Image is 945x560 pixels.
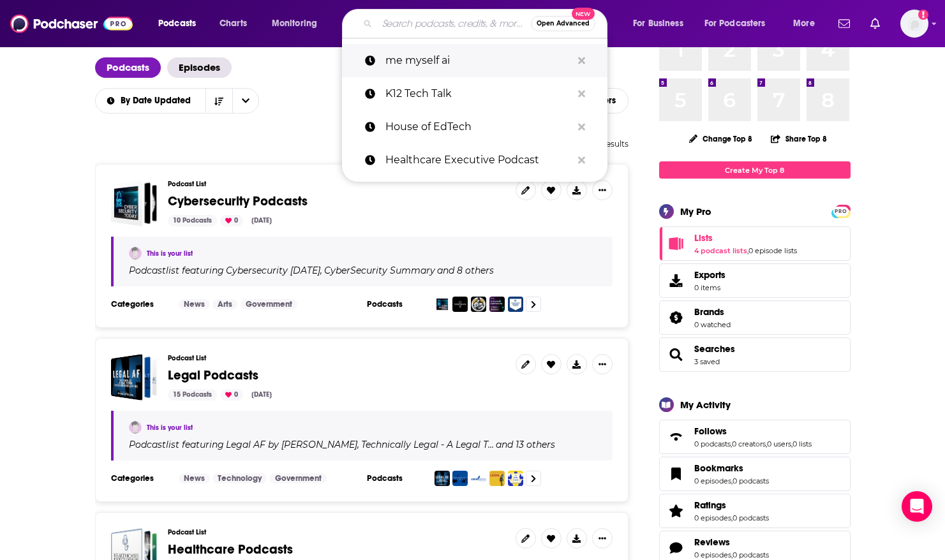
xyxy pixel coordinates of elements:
[694,357,720,366] a: 3 saved
[179,299,210,309] a: News
[592,354,613,374] button: Show More Button
[168,367,258,383] span: Legal Podcasts
[452,297,468,312] img: CyberSecurity Summary
[435,471,450,486] img: Legal AF by MeidasTouch
[694,343,735,355] a: Searches
[592,528,613,549] button: Show More Button
[168,369,258,383] a: Legal Podcasts
[833,207,849,216] span: PRO
[246,215,277,226] div: [DATE]
[767,439,791,448] a: 0 users
[452,471,468,486] img: Technically Legal - A Legal Technology and Innovation Podcast
[748,246,797,255] a: 0 episode lists
[435,297,450,312] img: Cybersecurity Today
[95,57,161,78] a: Podcasts
[659,226,851,261] span: Lists
[680,205,711,217] div: My Pro
[129,247,142,260] img: McKenzie Semrau
[733,550,769,559] a: 0 podcasts
[664,235,689,253] a: Lists
[167,57,232,78] a: Episodes
[342,77,607,110] a: K12 Tech Talk
[211,13,255,34] a: Charts
[212,473,267,483] a: Technology
[205,89,232,113] button: Sort Direction
[731,439,732,448] span: ,
[226,439,357,450] h4: Legal AF by [PERSON_NAME]
[900,10,928,38] img: User Profile
[592,180,613,200] button: Show More Button
[902,491,932,522] div: Open Intercom Messenger
[865,13,885,34] a: Show notifications dropdown
[694,513,731,522] a: 0 episodes
[833,206,849,216] a: PRO
[664,428,689,446] a: Follows
[241,299,297,309] a: Government
[220,389,243,401] div: 0
[168,528,505,536] h3: Podcast List
[272,15,317,33] span: Monitoring
[361,439,494,450] h4: Technically Legal - A Legal T…
[694,462,743,474] span: Bookmarks
[385,77,572,110] p: K12 Tech Talk
[681,131,761,147] button: Change Top 8
[793,15,815,33] span: More
[900,10,928,38] button: Show profile menu
[747,246,748,255] span: ,
[111,354,158,401] a: Legal Podcasts
[377,13,531,34] input: Search podcasts, credits, & more...
[10,11,133,36] a: Podchaser - Follow, Share and Rate Podcasts
[694,320,731,329] a: 0 watched
[168,542,293,557] span: Healthcare Podcasts
[232,89,259,113] button: open menu
[489,471,505,486] img: Stanford Legal
[792,439,812,448] a: 0 lists
[659,337,851,372] span: Searches
[220,15,247,33] span: Charts
[659,494,851,528] span: Ratings
[694,269,725,281] span: Exports
[733,513,769,522] a: 0 podcasts
[149,13,212,34] button: open menu
[537,20,590,27] span: Open Advanced
[324,265,435,276] h4: CyberSecurity Summary
[168,543,293,557] a: Healthcare Podcasts
[129,421,142,434] img: McKenzie Semrau
[95,139,629,149] div: 4 list results
[731,476,733,485] span: ,
[694,425,812,437] a: Follows
[694,439,731,448] a: 0 podcasts
[664,465,689,483] a: Bookmarks
[731,513,733,522] span: ,
[694,499,726,511] span: Ratings
[322,265,435,276] a: CyberSecurity Summary
[111,299,168,309] h3: Categories
[385,144,572,177] p: Healthcare Executive Podcast
[733,476,769,485] a: 0 podcasts
[659,161,851,179] a: Create My Top 8
[111,180,158,226] a: Cybersecurity Podcasts
[471,471,486,486] img: Legal Speak
[664,539,689,557] a: Reviews
[129,265,597,276] div: Podcast list featuring
[694,425,727,437] span: Follows
[385,44,572,77] p: me myself ai
[833,13,855,34] a: Show notifications dropdown
[224,439,357,450] a: Legal AF by [PERSON_NAME]
[158,15,196,33] span: Podcasts
[659,263,851,298] a: Exports
[226,265,320,276] h4: Cybersecurity [DATE]
[694,462,769,474] a: Bookmarks
[680,399,731,411] div: My Activity
[111,473,168,483] h3: Categories
[342,44,607,77] a: me myself ai
[770,126,828,151] button: Share Top 8
[664,346,689,364] a: Searches
[129,439,597,450] div: Podcast list featuring
[496,439,555,450] p: and 13 others
[731,550,733,559] span: ,
[367,299,424,309] h3: Podcasts
[354,9,620,38] div: Search podcasts, credits, & more...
